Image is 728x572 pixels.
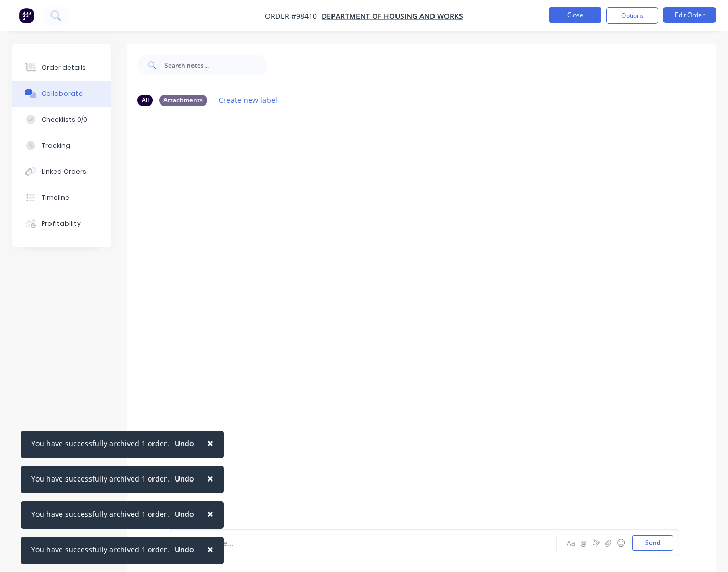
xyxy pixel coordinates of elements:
[615,537,627,549] button: ☺
[42,141,70,150] div: Tracking
[12,81,111,107] button: Collaborate
[213,93,283,107] button: Create new label
[42,167,86,176] div: Linked Orders
[12,185,111,211] button: Timeline
[12,133,111,159] button: Tracking
[606,7,658,24] button: Options
[549,7,601,23] button: Close
[207,471,213,486] span: ×
[197,466,224,491] button: Close
[169,506,200,522] button: Undo
[12,55,111,81] button: Order details
[137,95,153,106] div: All
[42,193,69,202] div: Timeline
[159,95,207,106] div: Attachments
[12,159,111,185] button: Linked Orders
[42,89,83,98] div: Collaborate
[31,544,169,555] div: You have successfully archived 1 order.
[164,55,267,75] input: Search notes...
[632,535,673,551] button: Send
[169,436,200,451] button: Undo
[12,107,111,133] button: Checklists 0/0
[31,509,169,519] div: You have successfully archived 1 order.
[42,63,86,72] div: Order details
[12,211,111,237] button: Profitability
[169,542,200,557] button: Undo
[265,11,322,21] span: Order #98410 -
[197,501,224,526] button: Close
[42,219,81,228] div: Profitability
[42,115,87,124] div: Checklists 0/0
[207,542,213,556] span: ×
[207,436,213,450] span: ×
[19,8,34,23] img: Factory
[197,431,224,456] button: Close
[169,471,200,487] button: Undo
[197,537,224,562] button: Close
[31,438,169,449] div: You have successfully archived 1 order.
[207,506,213,521] span: ×
[663,7,716,23] button: Edit Order
[31,473,169,484] div: You have successfully archived 1 order.
[565,537,577,549] button: Aa
[322,11,463,21] a: Department of Housing and Works
[577,537,590,549] button: @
